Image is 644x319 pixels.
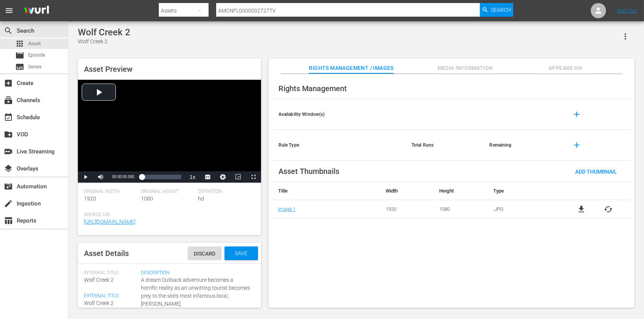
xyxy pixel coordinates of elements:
[185,171,200,183] button: Playback Rate
[78,27,130,38] div: Wolf Creek 2
[198,189,251,195] span: Definition
[246,171,261,183] button: Fullscreen
[141,189,194,195] span: Original Height
[4,182,13,191] span: Automation
[18,2,55,20] img: ans4CAIJ8jUAAAAAAAAAAAAAAAAAAAAAAAAgQb4GAAAAAAAAAAAAAAAAAAAAAAAAJMjXAAAAAAAAAAAAAAAAAAAAAAAAgAT5G...
[84,189,137,195] span: Original Width
[84,293,133,299] span: External Title:
[569,169,623,175] span: Add Thumbnail
[434,182,487,200] th: Height
[4,164,13,173] span: Overlays
[278,167,339,176] span: Asset Thumbnails
[491,3,511,17] span: Search
[28,51,45,59] span: Episode
[569,164,623,178] button: Add Thumbnail
[272,182,380,200] th: Title
[272,99,405,130] th: Availability Window(s)
[484,130,562,161] th: Remaining
[309,63,393,73] span: Rights Management / Images
[141,196,153,202] span: 1080
[278,206,296,212] a: Image 1
[188,246,222,260] button: Discard
[84,270,137,276] span: Internal Title:
[141,276,251,308] textarea: A dream Outback adventure becomes a horrific reality as an unwitting tourist becomes prey to the ...
[4,113,13,122] span: Schedule
[112,175,134,179] span: 00:00:00.000
[577,205,586,214] a: file_download
[15,39,24,48] span: Asset
[487,182,559,200] th: Type
[78,38,130,46] div: Wolf Creek 2
[487,200,559,218] td: .JPG
[272,130,405,161] th: Rule Type
[200,171,215,183] button: Captions
[617,8,637,14] a: Sign Out
[28,63,42,71] span: Series
[380,182,434,200] th: Width
[434,200,487,218] td: 1080
[405,130,484,161] th: Total Runs
[572,110,581,119] span: add
[188,251,222,257] span: Discard
[604,205,613,214] button: cached
[15,51,24,60] span: Episode
[480,3,513,17] button: Search
[4,96,13,105] span: Channels
[4,79,13,88] span: Create
[225,246,258,260] button: Save
[84,299,133,308] textarea: Wolf Creek 2
[568,105,586,123] button: add
[572,141,581,150] span: add
[84,212,251,218] span: Source Url
[4,26,13,35] span: Search
[93,171,108,183] button: Mute
[84,196,96,202] span: 1920
[5,6,14,15] span: menu
[84,65,133,74] span: Asset Preview
[28,40,41,47] span: Asset
[537,63,594,73] span: Appears On
[198,196,204,202] span: hd
[78,80,261,183] div: Video Player
[84,249,129,258] span: Asset Details
[568,136,586,154] button: add
[4,130,13,139] span: VOD
[4,147,13,156] span: Live Streaming
[437,63,494,73] span: Media Information
[380,200,434,218] td: 1920
[4,216,13,225] span: Reports
[278,84,347,93] span: Rights Management
[4,199,13,208] span: Ingestion
[142,175,181,179] div: Progress Bar
[215,171,231,183] button: Jump To Time
[84,277,114,283] span: Wolf Creek 2
[229,250,253,256] span: Save
[15,62,24,71] span: Series
[231,171,246,183] button: Picture-in-Picture
[78,171,93,183] button: Play
[141,270,251,276] span: Description:
[84,219,135,225] a: [URL][DOMAIN_NAME]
